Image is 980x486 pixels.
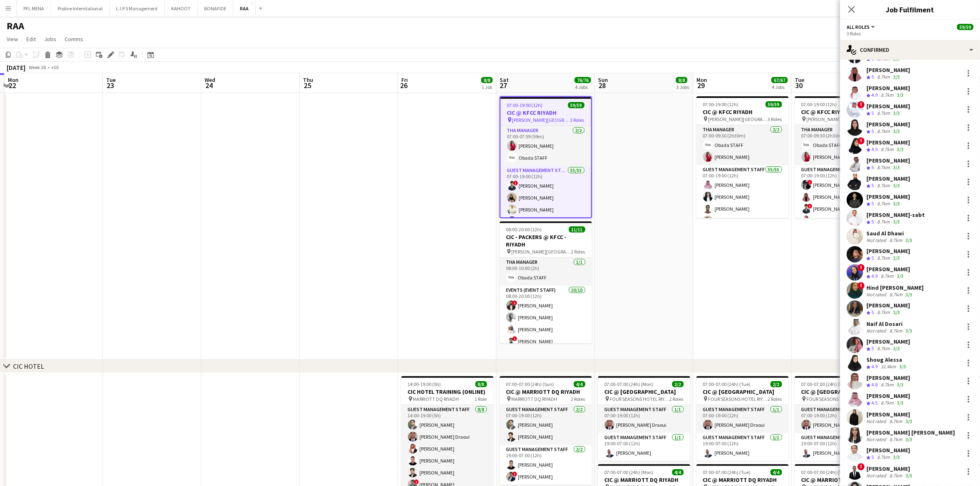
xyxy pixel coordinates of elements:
[696,405,789,433] app-card-role: Guest Management Staff1/107:00-19:00 (12h)[PERSON_NAME] Draoui
[498,81,509,90] span: 27
[51,64,59,70] div: +03
[875,219,892,226] div: 8.7km
[866,465,914,472] div: [PERSON_NAME]
[794,81,804,90] span: 30
[696,476,789,484] h3: CIC @ MARRIOTT DQ RIYADH
[413,396,459,402] span: MARRIOTT DQ RIYADH
[3,34,21,44] a: View
[475,396,487,402] span: 1 Role
[598,433,690,461] app-card-role: Guest Management Staff1/119:00-07:00 (12h)[PERSON_NAME]
[879,92,895,99] div: 8.7km
[44,35,56,43] span: Jobs
[696,108,789,116] h3: CIC @ KFCC RIYADH
[13,362,44,370] div: CIC HOTEL
[27,64,48,70] span: Week 38
[871,219,874,225] span: 5
[866,356,908,363] div: Shoug Alessa
[696,388,789,395] h3: CIC @ [GEOGRAPHIC_DATA]
[61,34,86,44] a: Comms
[957,24,973,30] span: 59/59
[500,258,592,286] app-card-role: THA Manager1/108:00-10:00 (2h)Obada STAFF
[871,400,878,406] span: 4.5
[772,84,787,90] div: 4 Jobs
[875,345,892,352] div: 8.7km
[866,302,910,309] div: [PERSON_NAME]
[888,328,904,334] div: 8.7km
[871,454,874,460] span: 5
[871,255,874,261] span: 5
[857,101,865,108] span: !
[866,193,910,200] div: [PERSON_NAME]
[598,405,690,433] app-card-role: Guest Management Staff1/107:00-19:00 (12h)[PERSON_NAME] Draoui
[500,76,509,84] span: Sat
[302,81,313,90] span: 25
[857,463,865,470] span: !
[888,472,904,479] div: 8.7km
[866,436,888,442] div: Not rated
[203,81,215,90] span: 24
[500,96,592,218] app-job-card: 07:00-19:00 (12h)59/59CIC @ KFCC RIYADH [PERSON_NAME][GEOGRAPHIC_DATA]3 RolesTHA Manager2/207:00-...
[893,128,900,134] app-skills-label: 3/3
[7,63,26,72] div: [DATE]
[808,204,812,209] span: !
[866,320,914,328] div: Naif Al Dosari
[879,381,895,388] div: 8.7km
[879,146,895,153] div: 8.7km
[808,180,812,185] span: !
[866,84,910,92] div: [PERSON_NAME]
[795,376,887,461] app-job-card: 07:00-07:00 (24h) (Wed)2/2CIC @ [GEOGRAPHIC_DATA] FOUR SEASONS HOTEL RIYADH2 RolesGuest Managemen...
[871,381,878,388] span: 4.8
[906,328,912,334] app-skills-label: 3/3
[770,381,782,387] span: 2/2
[866,472,888,479] div: Not rated
[475,381,487,387] span: 8/8
[598,376,690,461] div: 07:00-07:00 (24h) (Mon)2/2CIC @ [GEOGRAPHIC_DATA] FOUR SEASONS HOTEL RIYADH2 RolesGuest Managemen...
[23,34,39,44] a: Edit
[672,381,684,387] span: 2/2
[568,102,584,108] span: 59/59
[303,76,313,84] span: Thu
[500,376,592,485] div: 07:00-07:00 (24h) (Sun)4/4CIC @ MARRIOTT DQ RIYADH MARRIOTT DQ RIYADH2 RolesGuest Management Staf...
[801,469,850,475] span: 07:00-07:00 (24h) (Wed)
[847,30,973,37] div: 3 Roles
[857,264,865,271] span: !
[571,249,585,255] span: 2 Roles
[866,247,910,255] div: [PERSON_NAME]
[801,381,850,387] span: 07:00-07:00 (24h) (Wed)
[17,0,51,16] button: PFL MENA
[8,76,19,84] span: Mon
[598,76,608,84] span: Sun
[866,230,914,237] div: Saud Al Dhawi
[866,418,888,424] div: Not rated
[879,273,895,280] div: 8.7km
[866,374,910,381] div: [PERSON_NAME]
[866,102,910,110] div: [PERSON_NAME]
[840,4,980,15] h3: Job Fulfilment
[482,84,492,90] div: 1 Job
[871,92,878,98] span: 4.9
[512,472,517,477] span: !
[768,116,782,122] span: 3 Roles
[888,436,904,442] div: 8.7km
[893,164,900,170] app-skills-label: 3/3
[875,200,892,207] div: 8.7km
[871,128,874,134] span: 5
[875,128,892,135] div: 8.7km
[897,273,903,279] app-skills-label: 3/3
[857,137,865,144] span: !
[610,396,670,402] span: FOUR SEASONS HOTEL RIYADH
[768,396,782,402] span: 2 Roles
[866,411,914,418] div: [PERSON_NAME]
[575,77,591,83] span: 76/76
[871,309,874,315] span: 5
[597,81,608,90] span: 28
[500,405,592,445] app-card-role: Guest Management Staff2/207:00-19:00 (12h)[PERSON_NAME][PERSON_NAME]
[7,35,18,43] span: View
[879,363,898,370] div: 31.4km
[866,211,925,219] div: [PERSON_NAME]-sabt
[847,24,876,30] button: All roles
[893,110,900,116] app-skills-label: 3/3
[703,101,739,107] span: 07:00-19:00 (12h)
[857,282,865,289] span: !
[801,101,837,107] span: 07:00-19:00 (12h)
